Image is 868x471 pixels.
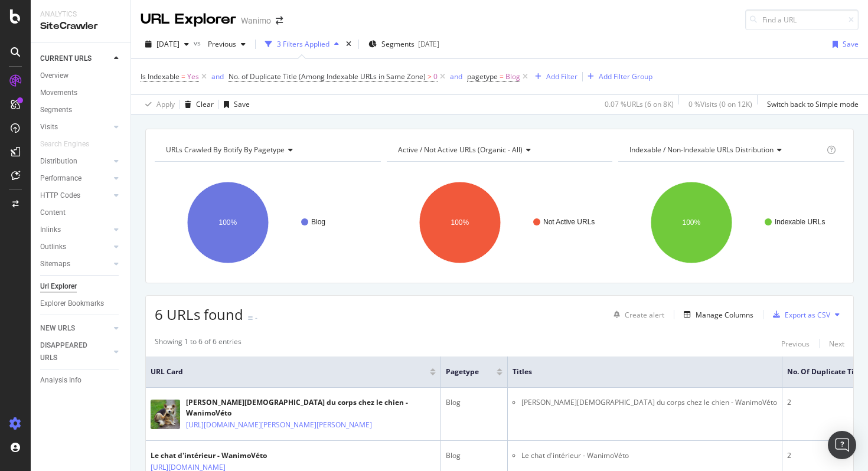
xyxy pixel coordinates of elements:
button: Create alert [609,305,664,324]
div: NEW URLS [40,322,75,335]
div: Content [40,207,66,219]
div: Inlinks [40,224,61,236]
button: 3 Filters Applied [260,35,344,54]
text: Not Active URLs [543,218,595,226]
a: Content [40,207,122,219]
h4: Active / Not Active URLs [396,140,602,159]
a: DISAPPEARED URLS [40,339,110,364]
text: 100% [683,218,701,227]
div: [PERSON_NAME][DEMOGRAPHIC_DATA] du corps chez le chien - WanimoVéto [186,397,436,418]
div: arrow-right-arrow-left [276,17,283,25]
span: URLs Crawled By Botify By pagetype [166,145,285,155]
div: Overview [40,70,68,82]
div: CURRENT URLS [40,53,92,65]
a: Overview [40,70,122,82]
div: Showing 1 to 6 of 6 entries [155,336,242,351]
a: CURRENT URLS [40,53,110,65]
button: Manage Columns [679,308,753,322]
span: Segments [381,39,415,49]
svg: A chart. [387,171,610,274]
svg: A chart. [618,171,841,274]
span: Blog [505,68,520,85]
span: > [428,71,432,81]
span: Titles [513,367,759,377]
button: Previous [781,336,810,351]
button: Next [829,336,844,351]
a: Analysis Info [40,374,122,387]
div: Distribution [40,155,77,168]
a: Inlinks [40,224,110,236]
a: Visits [40,121,110,133]
button: Export as CSV [768,305,830,324]
button: Previous [203,35,250,54]
div: times [344,38,354,50]
div: Clear [196,99,214,109]
button: Segments[DATE] [364,35,444,54]
span: Is Indexable [141,71,180,81]
a: NEW URLS [40,322,110,335]
div: Previous [781,339,810,349]
button: Add Filter [530,70,577,84]
span: Previous [203,39,236,49]
div: URL Explorer [141,9,236,30]
text: Blog [311,218,325,226]
div: Save [843,39,859,49]
div: 3 Filters Applied [277,39,329,49]
div: Create alert [625,310,664,320]
div: Analysis Info [40,374,81,387]
input: Find a URL [745,9,859,30]
a: HTTP Codes [40,189,110,202]
span: 6 URLs found [155,305,243,324]
div: Visits [40,121,58,133]
div: and [450,71,462,81]
span: pagetype [467,71,498,81]
div: Switch back to Simple mode [767,99,859,109]
text: Indexable URLs [775,218,825,226]
span: 0 [433,68,438,85]
div: and [211,71,224,81]
button: and [450,71,462,82]
div: Url Explorer [40,280,77,293]
button: and [211,71,224,82]
button: Save [219,95,250,114]
div: DISAPPEARED URLS [40,339,100,364]
a: Search Engines [40,138,101,151]
text: 100% [451,218,469,227]
a: Url Explorer [40,280,122,293]
button: Apply [141,95,175,114]
div: Wanimo [241,15,271,27]
div: Le chat d'intérieur - WanimoVéto [151,450,267,461]
div: Sitemaps [40,258,70,270]
div: Apply [156,99,175,109]
div: Analytics [40,9,121,19]
li: [PERSON_NAME][DEMOGRAPHIC_DATA] du corps chez le chien - WanimoVéto [521,397,777,408]
div: Movements [40,87,77,99]
div: SiteCrawler [40,19,121,33]
span: Active / Not Active URLs (organic - all) [398,145,523,155]
div: Add Filter Group [599,71,652,81]
span: pagetype [446,367,479,377]
span: = [181,71,185,81]
div: 0 % Visits ( 0 on 12K ) [688,99,752,109]
div: Performance [40,172,81,185]
div: Blog [446,397,502,408]
div: Explorer Bookmarks [40,297,104,310]
h4: Indexable / Non-Indexable URLs Distribution [627,140,824,159]
a: Outlinks [40,241,110,253]
img: main image [151,400,180,429]
img: Equal [248,316,253,320]
li: Le chat d'intérieur - WanimoVéto [521,450,777,461]
button: [DATE] [141,35,194,54]
button: Add Filter Group [583,70,652,84]
a: Performance [40,172,110,185]
div: Next [829,339,844,349]
span: = [500,71,504,81]
a: Distribution [40,155,110,168]
a: Sitemaps [40,258,110,270]
span: Yes [187,68,199,85]
div: Search Engines [40,138,89,151]
span: URL Card [151,367,427,377]
div: Outlinks [40,241,66,253]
